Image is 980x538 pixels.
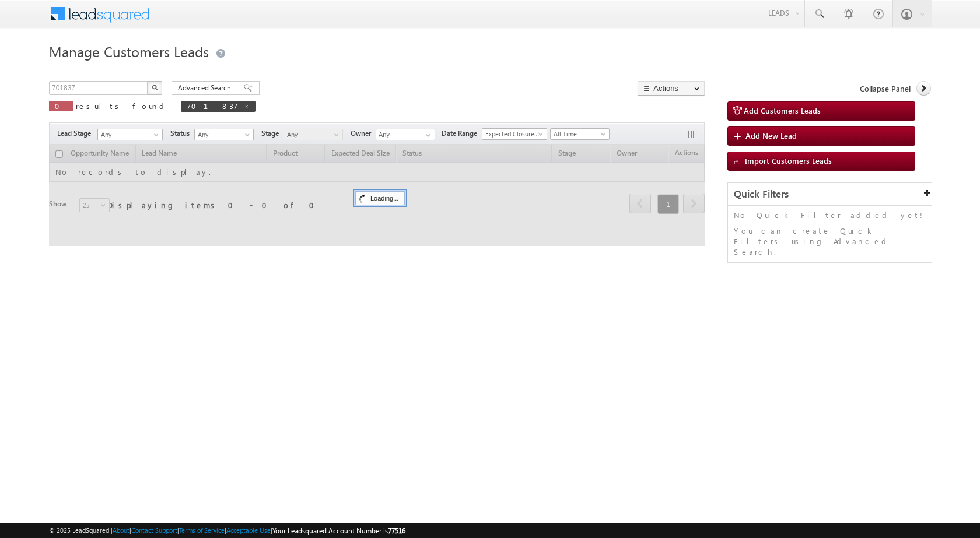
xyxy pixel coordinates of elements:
[744,106,821,115] span: Add Customers Leads
[170,128,194,139] span: Status
[550,128,610,140] a: All Time
[734,210,926,220] p: No Quick Filter added yet!
[355,191,405,205] div: Loading...
[194,129,254,140] a: Any
[376,129,435,140] input: Type to Search
[638,81,705,96] button: Actions
[388,526,405,535] span: 77516
[860,83,911,94] span: Collapse Panel
[551,129,606,139] span: All Time
[113,526,129,534] a: About
[49,42,209,61] span: Manage Customers Leads
[226,526,271,534] a: Acceptable Use
[728,183,932,206] div: Quick Filters
[442,128,482,139] span: Date Range
[178,83,235,93] span: Advanced Search
[57,128,96,139] span: Lead Stage
[734,226,926,257] p: You can create Quick Filters using Advanced Search.
[745,156,832,166] span: Import Customers Leads
[49,525,405,536] span: © 2025 LeadSquared | | | | |
[351,128,376,139] span: Owner
[195,129,250,140] span: Any
[419,129,434,141] a: Show All Items
[283,129,343,140] a: Any
[482,128,547,140] a: Expected Closure Date
[272,526,405,535] span: Your Leadsquared Account Number is
[55,101,67,111] span: 0
[76,101,169,111] span: results found
[97,129,163,140] a: Any
[131,526,177,534] a: Contact Support
[187,101,238,111] span: 701837
[179,526,225,534] a: Terms of Service
[745,131,797,140] span: Add New Lead
[152,85,157,90] img: Search
[261,128,283,139] span: Stage
[284,129,339,140] span: Any
[98,129,159,140] span: Any
[482,129,543,139] span: Expected Closure Date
